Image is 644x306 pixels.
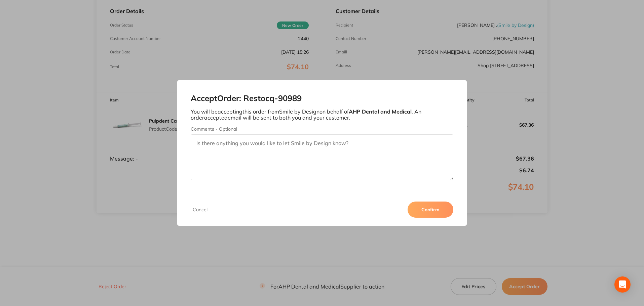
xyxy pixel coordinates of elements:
[614,276,631,293] div: Open Intercom Messenger
[349,108,412,115] b: AHP Dental and Medical
[408,202,453,218] button: Confirm
[191,108,454,121] p: You will be accepting this order from Smile by Design on behalf of . An order accepted email will...
[191,207,210,213] button: Cancel
[191,126,454,132] label: Comments - Optional
[191,94,454,103] h2: Accept Order: Restocq- 90989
